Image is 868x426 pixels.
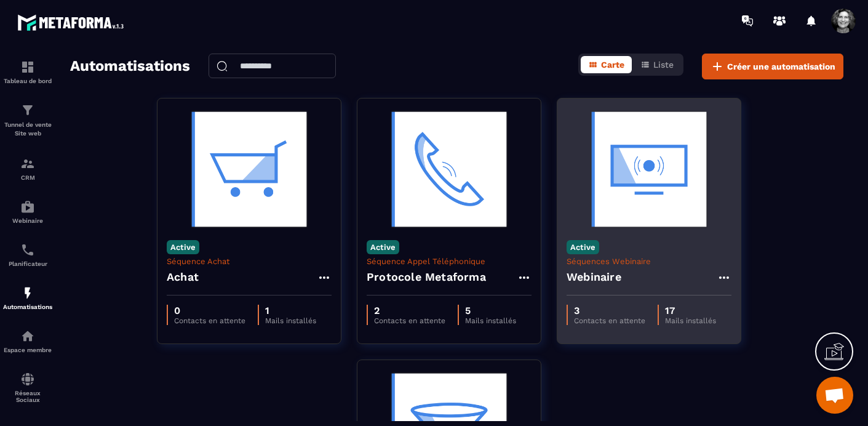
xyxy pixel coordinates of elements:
a: formationformationTunnel de vente Site web [3,94,52,147]
button: Créer une automatisation [702,54,843,79]
p: 3 [574,305,645,316]
p: Espace membre [3,347,52,353]
p: Séquence Achat [167,257,332,266]
p: Active [567,240,599,254]
img: formation [20,103,35,118]
img: automation-background [367,108,532,231]
img: formation [20,156,35,171]
img: automation-background [567,108,731,231]
a: automationsautomationsWebinaire [3,190,52,233]
a: formationformationTableau de bord [3,50,52,94]
img: social-network [20,372,35,387]
img: automations [20,329,35,344]
img: scheduler [20,243,35,257]
p: CRM [3,174,52,181]
p: Mails installés [465,316,516,325]
h2: Automatisations [70,54,190,79]
img: automations [20,286,35,300]
p: 0 [174,305,245,316]
a: automationsautomationsAutomatisations [3,276,52,319]
p: Séquences Webinaire [567,257,731,266]
h4: Webinaire [567,268,621,286]
a: social-networksocial-networkRéseaux Sociaux [3,363,52,412]
h4: Achat [167,268,199,286]
img: automation-background [167,108,332,231]
p: Tableau de bord [3,78,52,84]
img: logo [17,11,128,34]
span: Liste [653,60,674,70]
p: Contacts en attente [574,316,645,325]
a: schedulerschedulerPlanificateur [3,233,52,276]
p: Tunnel de vente Site web [3,121,52,138]
span: Carte [601,60,624,70]
p: 2 [374,305,445,316]
p: Réseaux Sociaux [3,390,52,403]
p: Automatisations [3,303,52,310]
p: Planificateur [3,260,52,267]
p: Mails installés [265,316,316,325]
h4: Protocole Metaforma [367,268,486,286]
img: automations [20,199,35,214]
p: Mails installés [665,316,716,325]
button: Carte [581,56,632,73]
p: 17 [665,305,716,316]
p: 1 [265,305,316,316]
p: Contacts en attente [374,316,445,325]
p: Contacts en attente [174,316,245,325]
div: Ouvrir le chat [816,377,853,414]
p: Active [367,240,399,254]
a: automationsautomationsEspace membre [3,319,52,363]
p: Séquence Appel Téléphonique [367,257,532,266]
p: 5 [465,305,516,316]
span: Créer une automatisation [727,60,835,73]
p: Active [167,240,199,254]
a: formationformationCRM [3,147,52,190]
p: Webinaire [3,217,52,224]
img: formation [20,60,35,74]
button: Liste [633,56,681,73]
